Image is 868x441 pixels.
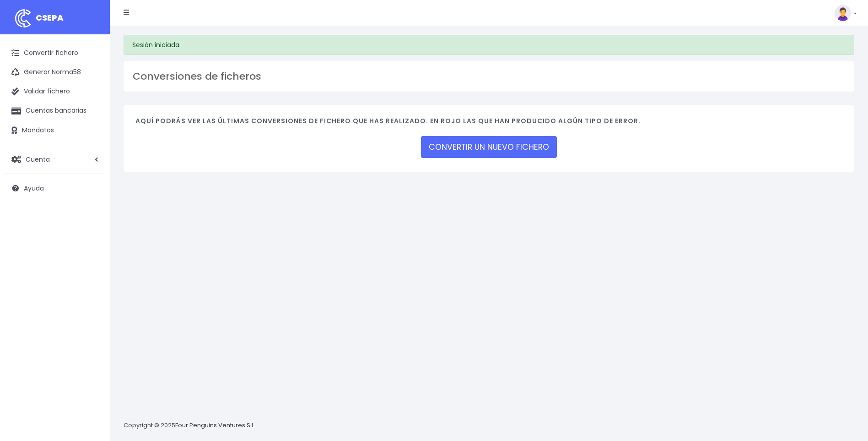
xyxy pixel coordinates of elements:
a: Generar Norma58 [5,63,105,82]
span: Ayuda [24,184,44,193]
h4: Aquí podrás ver las últimas conversiones de fichero que has realizado. En rojo las que han produc... [135,117,842,130]
span: CSEPA [36,12,64,23]
img: profile [835,5,851,21]
a: Ayuda [5,179,105,198]
a: Validar fichero [5,82,105,101]
a: Cuentas bancarias [5,101,105,120]
a: Four Penguins Ventures S.L. [175,421,255,430]
span: Cuenta [26,154,50,163]
div: Sesión iniciada. [124,35,854,55]
a: CONVERTIR UN NUEVO FICHERO [421,136,557,158]
img: logo [11,7,34,30]
a: Convertir fichero [5,44,105,63]
h3: Conversiones de ficheros [133,71,845,82]
a: Mandatos [5,121,105,140]
a: Cuenta [5,150,105,169]
p: Copyright © 2025 . [124,421,257,430]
